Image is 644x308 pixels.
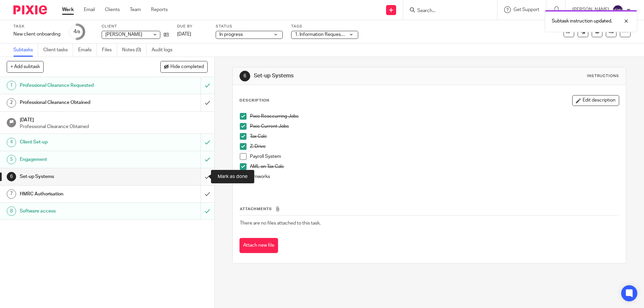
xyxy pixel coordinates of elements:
a: Notes (0) [122,44,147,57]
p: Payroll System [250,153,619,160]
div: 6 [7,172,16,181]
p: Pixie Reoccurring Jobs [250,113,619,120]
h1: Professional Clearance Obtained [20,98,136,108]
span: 1. Information Requested + 1 [295,32,355,37]
div: 4 [73,28,80,36]
label: Due by [177,24,207,29]
span: Hide completed [170,64,204,70]
a: Email [84,6,95,13]
button: Hide completed [160,61,208,72]
img: svg%3E [612,5,623,15]
img: Pixie [13,5,47,14]
a: Emails [78,44,97,57]
a: Subtasks [13,44,38,57]
small: /8 [76,30,80,34]
a: Reports [151,6,168,13]
h1: Software access [20,206,136,216]
a: Client tasks [43,44,73,57]
p: Professional Clearance Obtained [20,123,208,130]
h1: Professional Clearance Requested [20,80,136,90]
p: Description [239,98,269,103]
h1: Engagement [20,155,136,165]
div: 8 [7,206,16,216]
div: Instructions [587,73,619,79]
a: Audit logs [152,44,177,57]
div: 6 [239,71,250,81]
label: Tags [291,24,358,29]
a: Work [62,6,74,13]
a: Files [102,44,117,57]
h1: Client Set-up [20,137,136,147]
div: New client onboarding [13,31,60,38]
span: Attachments [240,207,272,211]
p: Z: Drive [250,143,619,150]
p: AML on Tax Calc [250,163,619,170]
h1: Set-up Systems [20,172,136,182]
button: Edit description [572,95,619,106]
button: Attach new file [239,238,278,253]
span: In progress [219,32,243,37]
p: Timworks [250,173,619,180]
p: Pixie Current Jobs [250,123,619,130]
h1: Set-up Systems [254,72,444,79]
div: 5 [7,155,16,164]
a: Team [130,6,141,13]
span: There are no files attached to this task. [240,221,321,226]
div: 2 [7,98,16,108]
div: 1 [7,81,16,90]
h1: [DATE] [20,115,208,123]
label: Task [13,24,60,29]
div: 4 [7,138,16,147]
span: [PERSON_NAME] [105,32,142,37]
p: Tax Calc [250,133,619,140]
label: Client [102,24,169,29]
label: Status [216,24,283,29]
span: [DATE] [177,32,191,37]
div: 7 [7,189,16,199]
p: Subtask instruction updated. [552,18,612,24]
a: Clients [105,6,120,13]
button: + Add subtask [7,61,44,72]
h1: HMRC Authorisation [20,189,136,199]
